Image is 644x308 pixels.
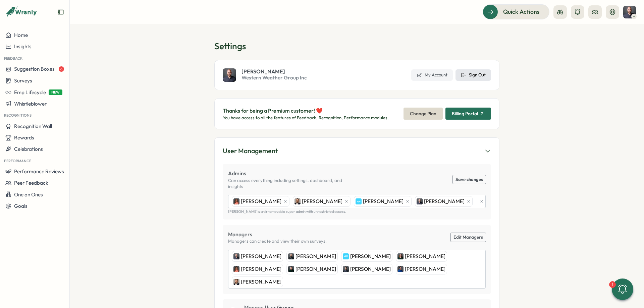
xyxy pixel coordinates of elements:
span: Recognition Wall [14,123,52,129]
span: Whistleblower [14,101,47,107]
img: Brandon Sullivan [294,198,301,204]
span: [PERSON_NAME] [405,253,445,260]
p: [PERSON_NAME] is an irremovable super admin with unrestricted access. [228,209,486,214]
button: Sign Out [455,69,491,81]
span: Celebrations [14,146,43,152]
span: [PERSON_NAME] [296,265,336,273]
span: [PERSON_NAME] [350,265,391,273]
span: [PERSON_NAME] [241,278,281,286]
a: Edit Managers [451,233,486,242]
p: Can access everything including settings, dashboard, and insights [228,178,357,189]
span: [PERSON_NAME] [363,198,404,205]
button: User Management [223,146,491,156]
p: Managers [228,230,327,239]
span: [PERSON_NAME] [241,253,281,260]
span: Change Plan [410,108,436,119]
span: [PERSON_NAME] [350,253,391,260]
button: Quick Actions [483,4,549,19]
span: One on Ones [14,191,43,198]
img: Nathan Lohse [417,198,423,204]
span: [PERSON_NAME] [241,265,281,273]
span: 6 [59,66,64,72]
span: Quick Actions [503,7,540,16]
img: Dario Gerussi [397,266,404,272]
span: AW [357,200,361,203]
button: Expand sidebar [57,9,64,15]
span: Rewards [14,134,34,141]
span: [PERSON_NAME] [241,198,281,205]
span: AW [344,254,348,258]
span: Peer Feedback [14,180,48,186]
span: Billing Portal [452,111,478,116]
button: 1 [612,279,633,300]
a: My Account [411,69,453,81]
button: Change Plan [404,108,443,120]
img: Jill Belchoff [397,253,404,259]
span: [PERSON_NAME] [302,198,342,205]
p: You have access to all the features of Feedback, Recognition, Performance modules. [223,115,389,121]
span: Goals [14,203,28,209]
span: Home [14,32,28,38]
p: Thanks for being a Premium customer! ❤️ [223,107,389,115]
span: My Account [425,72,447,78]
span: [PERSON_NAME] [405,265,445,273]
img: Nathan Lohse [233,253,239,259]
span: Surveys [14,77,32,84]
img: Kai Tawa [288,266,294,272]
div: User Management [223,146,278,156]
img: Nathan Lohse [223,68,236,82]
img: Nikki Kean [233,198,239,204]
span: NEW [49,89,62,95]
span: [PERSON_NAME] [296,253,336,260]
span: Western Weather Group Inc [241,74,307,81]
img: Brandon Sullivan [233,279,239,285]
img: Nathan Lohse [623,6,636,18]
span: Sign Out [469,72,486,78]
img: Steven Haro [288,253,294,259]
button: Billing Portal [445,108,491,120]
h1: Settings [214,40,499,52]
img: Nikki Kean [233,266,239,272]
span: [PERSON_NAME] [241,69,307,74]
button: Save changes [453,175,486,184]
span: Suggestion Boxes [14,66,55,72]
p: Admins [228,169,357,178]
span: Insights [14,43,32,50]
span: [PERSON_NAME] [424,198,465,205]
img: Tony LeDonne [343,266,349,272]
span: Emp Lifecycle [14,89,46,96]
p: Managers can create and view their own surveys. [228,238,327,244]
div: 1 [609,281,616,288]
span: Performance Reviews [14,168,64,175]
